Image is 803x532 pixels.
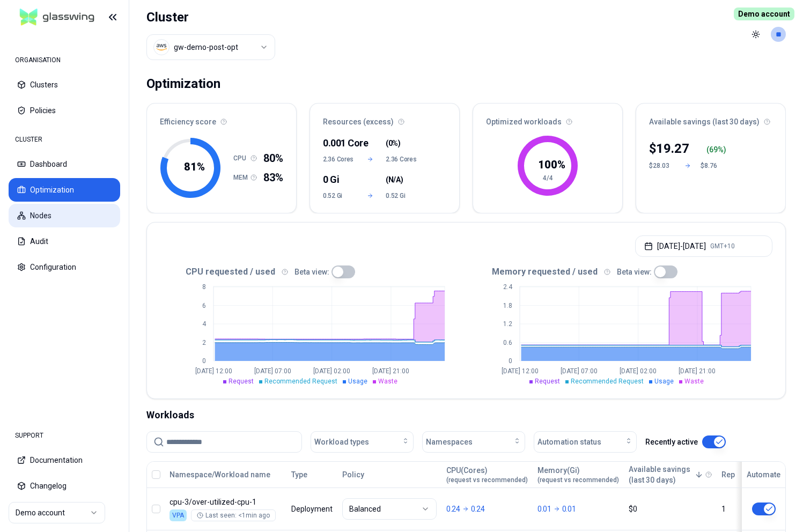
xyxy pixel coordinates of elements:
span: 2.36 Cores [386,155,417,164]
tspan: 0 [509,357,512,365]
div: Policy [342,469,437,480]
h1: CPU [233,154,251,162]
h1: MEM [233,173,251,182]
div: SUPPORT [9,425,120,446]
span: Waste [684,378,704,385]
button: Replica(s) [721,464,757,485]
tspan: 2.4 [503,283,513,291]
tspan: [DATE] 02:00 [313,367,350,375]
p: 69 [709,144,718,155]
div: 0 Gi [323,172,355,187]
button: Changelog [9,474,120,498]
label: Beta view: [294,268,329,276]
button: CPU(Cores)(request vs recommended) [446,464,528,485]
div: CPU requested / used [160,265,466,278]
span: Automation status [537,437,601,447]
div: Available savings (last 30 days) [636,104,785,134]
tspan: 4/4 [543,174,553,182]
div: Workloads [146,408,786,423]
div: $28.03 [649,161,675,170]
img: aws [156,42,167,53]
tspan: 0.6 [503,339,512,346]
span: Recommended Request [571,378,644,385]
tspan: [DATE] 07:00 [561,367,598,375]
span: Workload types [314,437,369,447]
span: 80% [263,151,283,166]
h1: Cluster [146,9,275,26]
div: VPA [170,509,187,521]
div: CLUSTER [9,129,120,150]
span: 2.36 Cores [323,155,355,164]
p: 0.24 [446,504,460,514]
div: Resources (excess) [310,104,459,134]
span: (request vs recommended) [537,476,619,484]
span: ( ) [386,174,403,185]
span: GMT+10 [710,242,735,250]
button: Nodes [9,204,120,227]
tspan: 1.2 [503,320,512,328]
button: Workload types [311,431,414,453]
span: Recommended Request [264,378,337,385]
button: Type [291,464,307,485]
div: gw-demo-post-opt [174,42,238,53]
tspan: [DATE] 12:00 [195,367,232,375]
div: Optimized workloads [473,104,622,134]
img: GlassWing [16,5,99,30]
div: Optimization [146,73,220,94]
div: Memory requested / used [466,265,772,278]
tspan: 81 % [183,160,204,173]
span: Waste [378,378,397,385]
span: Usage [654,378,674,385]
button: Audit [9,230,120,253]
div: 1 [721,504,757,514]
div: $8.76 [701,161,726,170]
span: Request [535,378,560,385]
button: Policies [9,99,120,122]
tspan: [DATE] 21:00 [679,367,716,375]
tspan: 4 [202,320,207,328]
div: Automate [747,469,780,480]
div: ORGANISATION [9,49,120,71]
button: Automation status [534,431,637,453]
button: Clusters [9,73,120,97]
button: Select a value [146,34,275,60]
p: 0.01 [537,504,551,514]
tspan: [DATE] 12:00 [502,367,539,375]
span: 0.52 Gi [323,191,355,200]
tspan: 100 % [538,158,565,171]
span: (request vs recommended) [446,476,528,484]
button: Available savings(last 30 days) [629,464,703,485]
span: ( ) [386,138,400,149]
button: Configuration [9,255,120,279]
button: Namespace/Workload name [170,464,270,485]
span: 0.52 Gi [386,191,417,200]
div: Memory(Gi) [537,465,619,484]
span: 0% [388,138,398,149]
span: Request [229,378,254,385]
label: Beta view: [617,268,652,276]
div: CPU(Cores) [446,465,528,484]
button: Documentation [9,448,120,472]
div: ( %) [706,144,726,155]
div: $0 [629,504,712,514]
tspan: 2 [202,339,206,346]
span: 83% [263,170,283,185]
p: 0.01 [562,504,576,514]
span: Usage [348,378,367,385]
label: Recently active [645,438,698,446]
button: Optimization [9,178,120,202]
tspan: [DATE] 02:00 [620,367,657,375]
div: $ [649,140,689,157]
tspan: 0 [202,357,206,365]
button: Namespaces [422,431,525,453]
div: Efficiency score [147,104,296,134]
tspan: [DATE] 21:00 [372,367,409,375]
tspan: 8 [202,283,206,291]
span: N/A [388,174,401,185]
div: Deployment [291,504,333,514]
button: Dashboard [9,152,120,176]
p: 19.27 [656,140,689,157]
p: 0.24 [471,504,485,514]
tspan: 6 [202,302,206,309]
button: [DATE]-[DATE]GMT+10 [635,235,772,257]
